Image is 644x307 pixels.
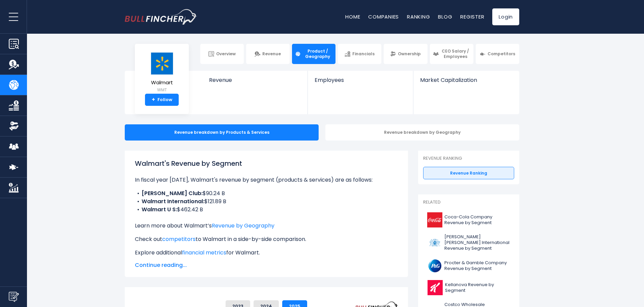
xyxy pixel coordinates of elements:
[423,156,514,161] p: Revenue Ranking
[444,260,510,272] span: Procter & Gamble Company Revenue by Segment
[135,176,398,184] p: In fiscal year [DATE], Walmart's revenue by segment (products & services) are as follows:
[460,13,484,20] a: Register
[150,52,174,94] a: Walmart WMT
[246,44,290,64] a: Revenue
[430,44,473,64] a: CEO Salary / Employees
[423,211,514,229] a: Coca-Cola Company Revenue by Segment
[398,51,421,57] span: Ownership
[407,13,430,20] a: Ranking
[413,71,519,95] a: Market Capitalization
[368,13,399,20] a: Companies
[427,280,443,295] img: K logo
[216,51,236,57] span: Overview
[142,206,177,213] b: Walmart U S:
[142,189,203,197] b: [PERSON_NAME] Club:
[338,44,381,64] a: Financials
[427,212,442,227] img: KO logo
[9,121,19,131] img: Ownership
[441,49,470,59] span: CEO Salary / Employees
[150,80,174,86] span: Walmart
[150,87,174,93] small: WMT
[444,214,510,226] span: Coca-Cola Company Revenue by Segment
[125,9,197,25] a: Go to homepage
[423,256,514,275] a: Procter & Gamble Company Revenue by Segment
[423,167,514,180] a: Revenue Ranking
[135,189,398,197] li: $90.24 B
[152,97,155,103] strong: +
[142,197,204,205] b: Walmart International:
[325,124,519,141] div: Revenue breakdown by Geography
[262,51,281,57] span: Revenue
[315,77,406,83] span: Employees
[135,249,398,257] p: Explore additional for Walmart.
[308,71,413,95] a: Employees
[427,235,442,250] img: PM logo
[445,282,510,294] span: Kellanova Revenue by Segment
[135,235,398,243] p: Check out to Walmart in a side-by-side comparison.
[145,94,179,106] a: +Follow
[438,13,452,20] a: Blog
[476,44,519,64] a: Competitors
[135,222,398,230] p: Learn more about Walmart’s
[352,51,375,57] span: Financials
[292,44,335,64] a: Product / Geography
[135,158,398,168] h1: Walmart's Revenue by Segment
[202,71,308,95] a: Revenue
[345,13,360,20] a: Home
[125,124,319,141] div: Revenue breakdown by Products & Services
[423,278,514,297] a: Kellanova Revenue by Segment
[492,8,519,25] a: Login
[420,77,512,83] span: Market Capitalization
[162,235,196,243] a: competitors
[384,44,427,64] a: Ownership
[182,249,226,256] a: financial metrics
[423,233,514,253] a: [PERSON_NAME] [PERSON_NAME] International Revenue by Segment
[444,234,510,251] span: [PERSON_NAME] [PERSON_NAME] International Revenue by Segment
[488,51,515,57] span: Competitors
[135,261,398,269] span: Continue reading...
[135,197,398,206] li: $121.89 B
[212,222,274,229] a: Revenue by Geography
[303,49,332,59] span: Product / Geography
[125,9,197,25] img: bullfincher logo
[200,44,244,64] a: Overview
[209,77,301,83] span: Revenue
[423,199,514,205] p: Related
[427,258,442,273] img: PG logo
[135,206,398,214] li: $462.42 B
